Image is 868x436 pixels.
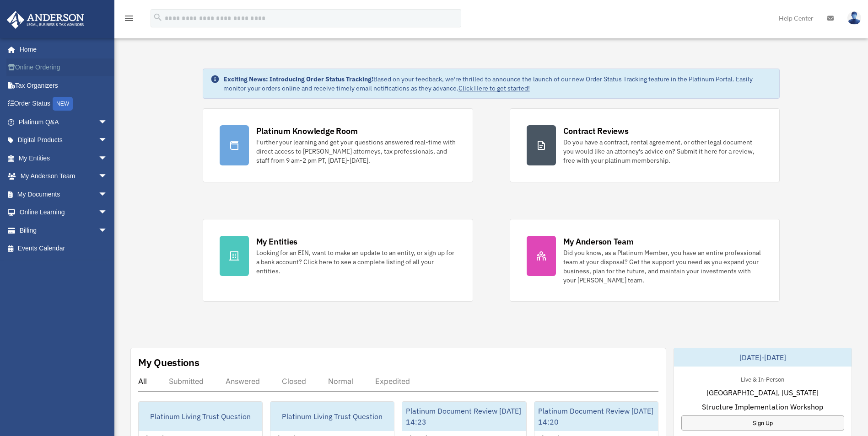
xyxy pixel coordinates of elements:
[282,377,306,386] div: Closed
[98,185,117,204] span: arrow_drop_down
[138,377,147,386] div: All
[534,402,658,431] div: Platinum Document Review [DATE] 14:20
[563,138,763,165] div: Do you have a contract, rental agreement, or other legal document you would like an attorney's ad...
[6,113,121,131] a: Platinum Q&Aarrow_drop_down
[153,12,163,22] i: search
[98,131,117,150] span: arrow_drop_down
[706,387,819,398] span: [GEOGRAPHIC_DATA], [US_STATE]
[6,239,121,258] a: Events Calendar
[169,377,204,386] div: Submitted
[563,125,629,137] div: Contract Reviews
[270,402,394,431] div: Platinum Living Trust Question
[375,377,410,386] div: Expedited
[98,113,117,132] span: arrow_drop_down
[6,76,121,95] a: Tax Organizers
[139,402,262,431] div: Platinum Living Trust Question
[4,11,87,29] img: Anderson Advisors Platinum Portal
[98,149,117,168] span: arrow_drop_down
[124,13,135,24] i: menu
[847,11,861,25] img: User Pic
[681,415,844,431] a: Sign Up
[458,84,530,92] a: Click Here to get started!
[563,236,634,247] div: My Anderson Team
[6,131,121,149] a: Digital Productsarrow_drop_down
[674,348,852,367] div: [DATE]-[DATE]
[256,236,297,247] div: My Entities
[98,221,117,240] span: arrow_drop_down
[124,16,135,24] a: menu
[223,75,373,83] strong: Exciting News: Introducing Order Status Tracking!
[256,125,358,137] div: Platinum Knowledge Room
[256,138,456,165] div: Further your learning and get your questions answered real-time with direct access to [PERSON_NAM...
[6,203,121,222] a: Online Learningarrow_drop_down
[203,219,473,302] a: My Entities Looking for an EIN, want to make an update to an entity, or sign up for a bank accoun...
[256,248,456,276] div: Looking for an EIN, want to make an update to an entity, or sign up for a bank account? Click her...
[226,377,260,386] div: Answered
[98,167,117,186] span: arrow_drop_down
[98,203,117,222] span: arrow_drop_down
[702,401,823,412] span: Structure Implementation Workshop
[563,248,763,285] div: Did you know, as a Platinum Member, you have an entire professional team at your disposal? Get th...
[402,402,526,431] div: Platinum Document Review [DATE] 14:23
[223,74,772,93] div: Based on your feedback, we're thrilled to announce the launch of our new Order Status Tracking fe...
[6,167,121,186] a: My Anderson Teamarrow_drop_down
[138,356,199,369] div: My Questions
[328,377,353,386] div: Normal
[510,219,780,302] a: My Anderson Team Did you know, as a Platinum Member, you have an entire professional team at your...
[6,185,121,203] a: My Documentsarrow_drop_down
[53,97,73,111] div: NEW
[203,108,473,182] a: Platinum Knowledge Room Further your learning and get your questions answered real-time with dire...
[733,374,792,383] div: Live & In-Person
[6,58,121,77] a: Online Ordering
[6,95,121,113] a: Order StatusNEW
[510,108,780,182] a: Contract Reviews Do you have a contract, rental agreement, or other legal document you would like...
[6,40,117,58] a: Home
[6,221,121,239] a: Billingarrow_drop_down
[6,149,121,167] a: My Entitiesarrow_drop_down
